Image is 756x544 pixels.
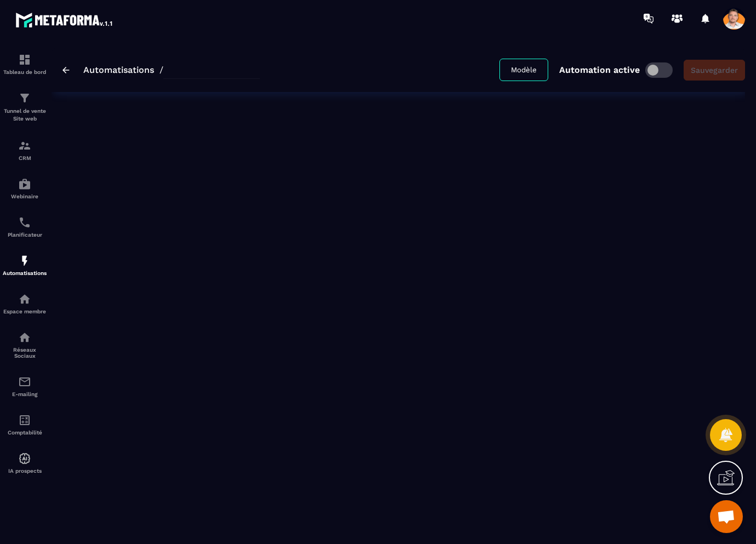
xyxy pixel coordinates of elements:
[3,391,47,397] p: E-mailing
[3,83,47,131] a: formationformationTunnel de vente Site web
[3,468,47,474] p: IA prospects
[62,67,70,73] img: arrow
[3,405,47,444] a: accountantaccountantComptabilité
[3,347,47,359] p: Réseaux Sociaux
[18,254,31,267] img: automations
[3,45,47,83] a: formationformationTableau de bord
[3,430,47,436] p: Comptabilité
[3,246,47,284] a: automationsautomationsAutomatisations
[83,65,154,75] a: Automatisations
[3,284,47,323] a: automationsautomationsEspace membre
[3,232,47,238] p: Planificateur
[3,131,47,169] a: formationformationCRM
[18,139,31,152] img: formation
[160,65,163,75] span: /
[18,375,31,388] img: email
[499,59,548,81] button: Modèle
[18,177,31,191] img: automations
[18,414,31,427] img: accountant
[3,367,47,405] a: emailemailE-mailing
[18,331,31,344] img: social-network
[18,293,31,306] img: automations
[18,91,31,105] img: formation
[559,65,640,75] p: Automation active
[18,452,31,465] img: automations
[15,10,114,30] img: logo
[3,155,47,161] p: CRM
[18,53,31,66] img: formation
[710,500,743,533] div: Ouvrir le chat
[18,216,31,229] img: scheduler
[3,107,47,123] p: Tunnel de vente Site web
[3,69,47,75] p: Tableau de bord
[3,193,47,199] p: Webinaire
[3,323,47,367] a: social-networksocial-networkRéseaux Sociaux
[3,270,47,276] p: Automatisations
[3,169,47,208] a: automationsautomationsWebinaire
[3,208,47,246] a: schedulerschedulerPlanificateur
[3,308,47,314] p: Espace membre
